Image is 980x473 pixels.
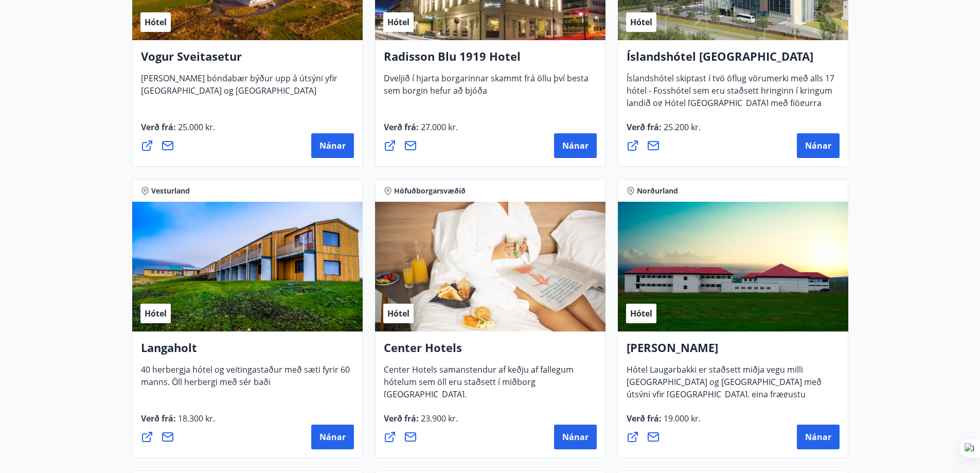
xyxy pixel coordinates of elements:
span: 23.900 kr. [419,413,458,424]
span: Hótel [145,16,167,28]
span: Hótel [387,308,409,319]
span: Norðurland [637,186,678,196]
span: 25.200 kr. [662,121,701,133]
span: 18.300 kr. [176,413,215,424]
span: Íslandshótel skiptast í tvö öflug vörumerki með alls 17 hótel - Fosshótel sem eru staðsett hringi... [627,73,834,129]
button: Nánar [797,425,840,449]
span: Verð frá : [141,121,215,141]
span: Hótel [630,16,652,28]
span: Nánar [319,140,346,151]
h4: Íslandshótel [GEOGRAPHIC_DATA] [627,48,840,72]
span: Höfuðborgarsvæðið [394,186,466,196]
span: Nánar [562,140,589,151]
span: 27.000 kr. [419,121,458,133]
span: Verð frá : [627,413,701,432]
span: 40 herbergja hótel og veitingastaður með sæti fyrir 60 manns. Öll herbergi með sér baði [141,364,350,396]
span: Hótel [630,308,652,319]
span: Nánar [805,431,831,443]
h4: Center Hotels [384,340,597,363]
h4: Vogur Sveitasetur [141,48,354,72]
h4: [PERSON_NAME] [627,340,840,363]
button: Nánar [554,133,597,158]
span: Verð frá : [384,413,458,432]
span: Hótel Laugarbakki er staðsett miðja vegu milli [GEOGRAPHIC_DATA] og [GEOGRAPHIC_DATA] með útsýni ... [627,364,822,421]
h4: Radisson Blu 1919 Hotel [384,48,597,72]
span: Nánar [805,140,831,151]
span: 25.000 kr. [176,121,215,133]
span: 19.000 kr. [662,413,701,424]
button: Nánar [311,425,354,449]
span: Verð frá : [141,413,215,432]
span: Nánar [562,431,589,443]
span: Hótel [145,308,167,319]
span: Verð frá : [384,121,458,141]
span: Vesturland [151,186,190,196]
span: Nánar [319,431,346,443]
span: Verð frá : [627,121,701,141]
span: [PERSON_NAME] bóndabær býður upp á útsýni yfir [GEOGRAPHIC_DATA] og [GEOGRAPHIC_DATA] [141,73,337,104]
span: Center Hotels samanstendur af keðju af fallegum hótelum sem öll eru staðsett í miðborg [GEOGRAPHI... [384,364,574,408]
button: Nánar [554,425,597,449]
button: Nánar [311,133,354,158]
span: Hótel [387,16,409,28]
h4: Langaholt [141,340,354,363]
span: Dveljið í hjarta borgarinnar skammt frá öllu því besta sem borgin hefur að bjóða [384,73,589,104]
button: Nánar [797,133,840,158]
